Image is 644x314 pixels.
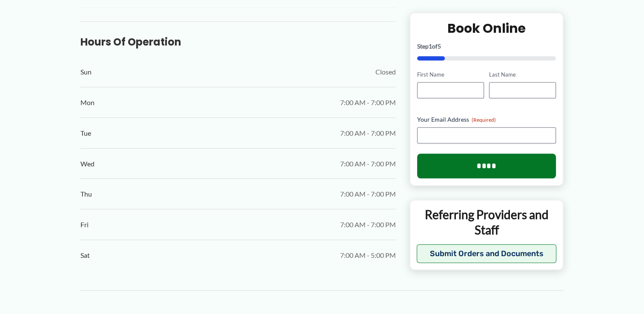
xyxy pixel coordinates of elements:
span: Thu [80,188,92,200]
h3: Hours of Operation [80,35,396,49]
span: Closed [375,66,396,78]
p: Referring Providers and Staff [417,207,557,238]
label: First Name [417,71,484,79]
span: 7:00 AM - 5:00 PM [340,249,396,262]
h2: Book Online [417,20,556,37]
span: (Required) [472,117,496,123]
p: Step of [417,43,556,49]
span: 1 [429,43,432,50]
span: 5 [438,43,441,50]
span: 7:00 AM - 7:00 PM [340,127,396,140]
span: 7:00 AM - 7:00 PM [340,188,396,200]
button: Submit Orders and Documents [417,244,557,263]
span: Tue [80,127,91,140]
span: Wed [80,157,94,170]
span: Mon [80,96,94,109]
span: 7:00 AM - 7:00 PM [340,157,396,170]
label: Your Email Address [417,115,556,124]
label: Last Name [489,71,556,79]
span: Sat [80,249,90,262]
span: Sun [80,66,92,78]
span: 7:00 AM - 7:00 PM [340,218,396,231]
span: Fri [80,218,89,231]
span: 7:00 AM - 7:00 PM [340,96,396,109]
